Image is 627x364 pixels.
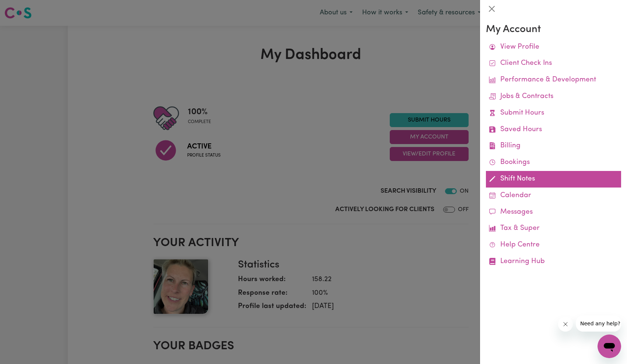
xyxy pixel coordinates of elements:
a: View Profile [486,39,621,56]
iframe: Close message [558,317,573,332]
a: Saved Hours [486,122,621,138]
a: Jobs & Contracts [486,88,621,105]
a: Learning Hub [486,253,621,270]
h3: My Account [486,24,621,36]
a: Calendar [486,188,621,204]
a: Billing [486,138,621,154]
a: Messages [486,204,621,221]
a: Submit Hours [486,105,621,122]
button: Close [486,3,498,15]
a: Performance & Development [486,72,621,88]
a: Bookings [486,154,621,171]
iframe: Button to launch messaging window [598,335,621,358]
a: Help Centre [486,237,621,253]
a: Shift Notes [486,171,621,188]
a: Tax & Super [486,220,621,237]
a: Client Check Ins [486,55,621,72]
iframe: Message from company [576,315,621,332]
